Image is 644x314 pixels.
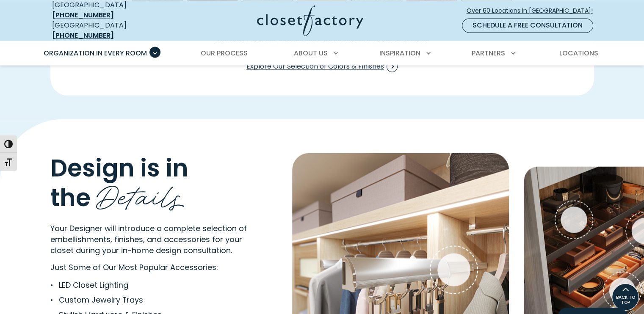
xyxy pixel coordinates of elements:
[559,48,598,58] span: Locations
[257,5,363,36] img: Closet Factory Logo
[52,10,114,20] a: [PHONE_NUMBER]
[50,223,247,255] span: Your Designer will introduce a complete selection of embellishments, finishes, and accessories fo...
[96,171,185,215] span: Details
[52,30,114,40] a: [PHONE_NUMBER]
[472,48,505,58] span: Partners
[50,262,271,273] p: Just Some of Our Most Popular Accessories:
[462,18,593,33] a: Schedule a Free Consultation
[38,41,607,65] nav: Primary Menu
[50,151,188,185] span: Design is in
[50,181,91,214] span: the
[246,58,398,75] a: Explore Our Selection of Colors & Finishes
[294,48,328,58] span: About Us
[44,48,147,58] span: Organization in Every Room
[50,294,244,306] li: Custom Jewelry Trays
[201,48,248,58] span: Our Process
[466,3,600,18] a: Over 60 Locations in [GEOGRAPHIC_DATA]!
[612,284,639,311] a: BACK TO TOP
[379,48,420,58] span: Inspiration
[50,279,244,291] li: LED Closet Lighting
[467,6,600,15] span: Over 60 Locations in [GEOGRAPHIC_DATA]!
[246,61,398,72] span: Explore Our Selection of Colors & Finishes
[612,295,638,305] span: BACK TO TOP
[52,20,175,41] div: [GEOGRAPHIC_DATA]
